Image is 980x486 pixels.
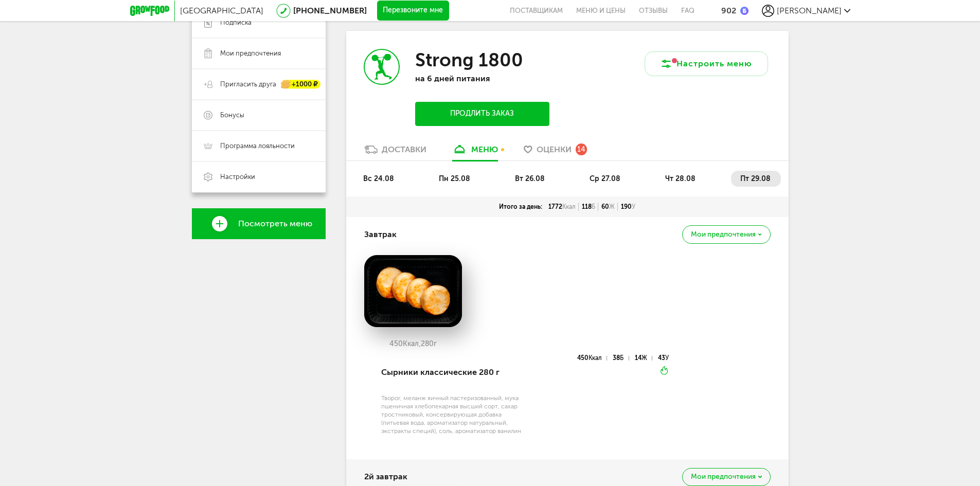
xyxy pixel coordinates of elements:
div: 43 [658,356,669,361]
div: 1772 [545,203,579,211]
span: чт 28.08 [665,174,696,183]
span: Мои предпочтения [220,49,281,58]
h4: Завтрак [364,225,397,244]
p: на 6 дней питания [415,74,549,83]
div: Сырники классические 280 г [381,355,524,390]
button: Продлить заказ [415,102,549,126]
div: 38 [613,356,629,361]
div: Итого за день: [496,203,545,211]
span: [GEOGRAPHIC_DATA] [180,6,263,15]
span: У [665,354,669,362]
span: ср 27.08 [590,174,620,183]
div: Доставки [382,145,426,154]
span: Бонусы [220,111,244,120]
span: У [632,203,635,210]
span: Ккал, [403,339,421,348]
span: г [434,339,437,348]
div: 450 [577,356,607,361]
button: Перезвоните мне [377,1,449,21]
div: 902 [721,6,736,15]
div: меню [471,145,498,154]
a: [PHONE_NUMBER] [293,6,367,15]
span: вт 26.08 [515,174,545,183]
span: Мои предпочтения [691,473,756,480]
a: Мои предпочтения [192,38,326,69]
span: Б [620,354,623,362]
span: Ккал [589,354,602,362]
span: Ж [642,354,647,362]
span: Пригласить друга [220,80,276,89]
a: Оценки 14 [519,144,592,160]
div: +1000 ₽ [281,80,320,89]
span: Ж [609,203,615,210]
span: Настройки [220,172,255,182]
a: Пригласить друга +1000 ₽ [192,69,326,100]
a: Посмотреть меню [192,208,326,239]
div: Творог, меланж яичный пастеризованный, мука пшеничная хлебопекарная высший сорт, сахар тростников... [381,394,524,435]
span: Программа лояльности [220,141,295,151]
span: пт 29.08 [740,174,771,183]
div: 60 [598,203,618,211]
span: Подписка [220,18,252,27]
div: 450 280 [364,340,462,348]
div: 14 [635,356,652,361]
a: Программа лояльности [192,131,326,161]
a: Подписка [192,7,326,38]
img: bonus_b.cdccf46.png [740,7,749,15]
h3: Strong 1800 [415,49,523,71]
a: меню [447,144,503,160]
span: Оценки [537,145,572,154]
span: [PERSON_NAME] [777,6,842,15]
span: вс 24.08 [363,174,394,183]
img: big_5rrsDeFsxAwtWuEk.png [364,255,462,327]
div: 118 [579,203,598,211]
a: Доставки [359,144,432,160]
div: 190 [618,203,638,211]
a: Бонусы [192,100,326,131]
div: 14 [576,143,587,155]
span: Посмотреть меню [238,219,312,228]
span: Ккал [562,203,576,210]
span: пн 25.08 [439,174,470,183]
span: Мои предпочтения [691,231,756,238]
span: Б [592,203,595,210]
a: Настройки [192,161,326,192]
button: Настроить меню [645,51,768,76]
